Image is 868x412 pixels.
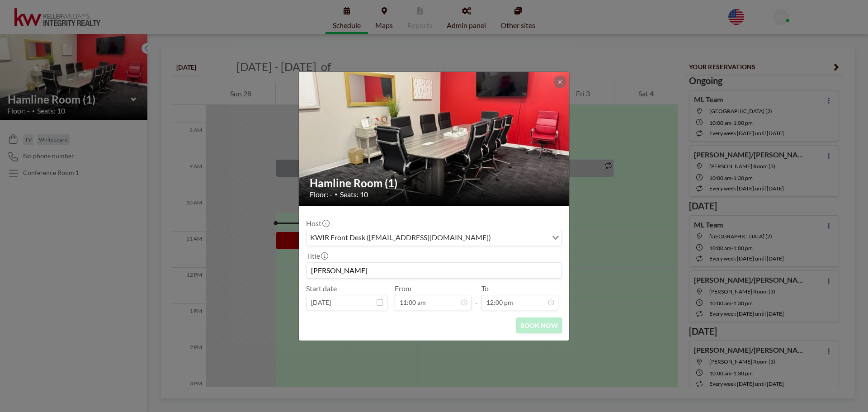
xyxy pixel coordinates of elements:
[516,317,562,333] button: BOOK NOW
[475,287,478,307] span: -
[310,190,332,199] span: Floor: -
[335,191,338,198] span: •
[395,284,411,293] label: From
[494,232,547,244] input: Search for option
[299,37,570,241] img: 537.jpg
[340,190,368,199] span: Seats: 10
[481,284,489,293] label: To
[308,232,493,244] span: KWIR Front Desk ([EMAIL_ADDRESS][DOMAIN_NAME])
[306,251,327,260] label: Title
[306,219,329,228] label: Host
[306,284,337,293] label: Start date
[310,176,559,190] h2: Hamline Room (1)
[307,263,561,278] input: KWIR's reservation
[307,230,561,246] div: Search for option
